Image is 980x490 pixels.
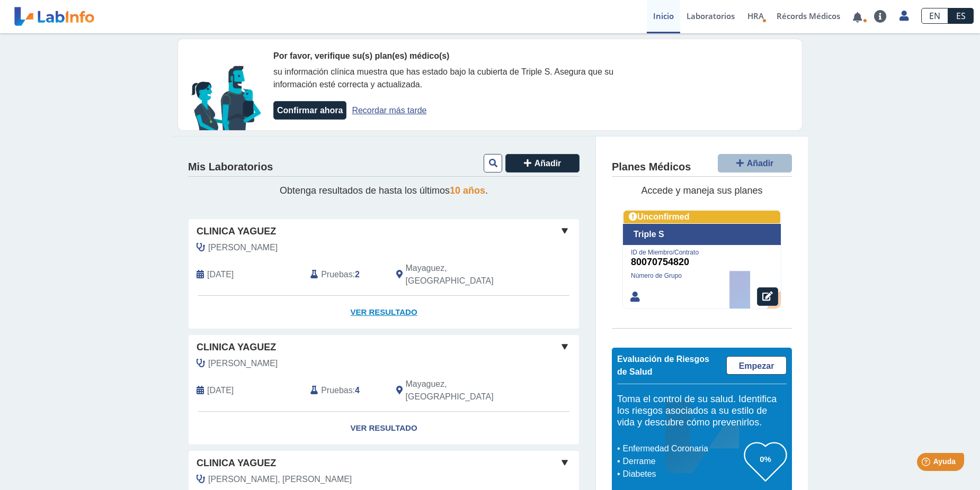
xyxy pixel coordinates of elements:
a: Ver Resultado [189,412,579,445]
div: : [302,378,388,403]
span: Mayaguez, PR [406,378,523,403]
span: Mayaguez, PR [406,262,523,287]
a: ES [948,8,974,24]
span: 2025-09-10 [207,268,234,281]
a: Ver Resultado [189,296,579,329]
span: Pruebas [321,384,352,397]
a: Empezar [726,356,787,375]
li: Derrame [620,455,744,468]
h3: 0% [744,452,787,466]
a: EN [921,8,948,24]
span: 2025-07-15 [207,384,234,397]
h4: Planes Médicos [612,161,691,174]
span: Guerra, John [208,357,278,370]
h4: Mis Laboratorios [188,161,273,174]
li: Enfermedad Coronaria [620,442,744,455]
div: : [302,262,388,287]
span: Evaluación de Riesgos de Salud [617,355,709,376]
b: 4 [355,386,360,395]
span: Añadir [747,159,774,168]
span: Clinica Yaguez [197,340,276,355]
span: Añadir [534,159,562,168]
a: Recordar más tarde [352,106,426,115]
span: Accede y maneja sus planes [641,185,762,196]
span: Pruebas [321,268,352,281]
iframe: Help widget launcher [886,449,968,478]
span: Obtenga resultados de hasta los últimos . [280,185,488,196]
button: Añadir [505,154,580,173]
span: Guerra, John [208,241,278,254]
span: Reyes Ortiz, Krystel [208,473,352,486]
span: su información clínica muestra que has estado bajo la cubierta de Triple S. Asegura que su inform... [273,67,613,89]
div: Por favor, verifique su(s) plan(es) médico(s) [273,50,649,62]
button: Añadir [718,154,792,173]
span: Clinica Yaguez [197,224,276,239]
span: Clinica Yaguez [197,456,276,470]
b: 2 [355,270,360,279]
button: Confirmar ahora [273,101,346,120]
span: 10 años [450,185,485,196]
li: Diabetes [620,468,744,480]
span: HRA [747,11,764,21]
span: Empezar [739,361,774,370]
h5: Toma el control de su salud. Identifica los riesgos asociados a su estilo de vida y descubre cómo... [617,394,787,428]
